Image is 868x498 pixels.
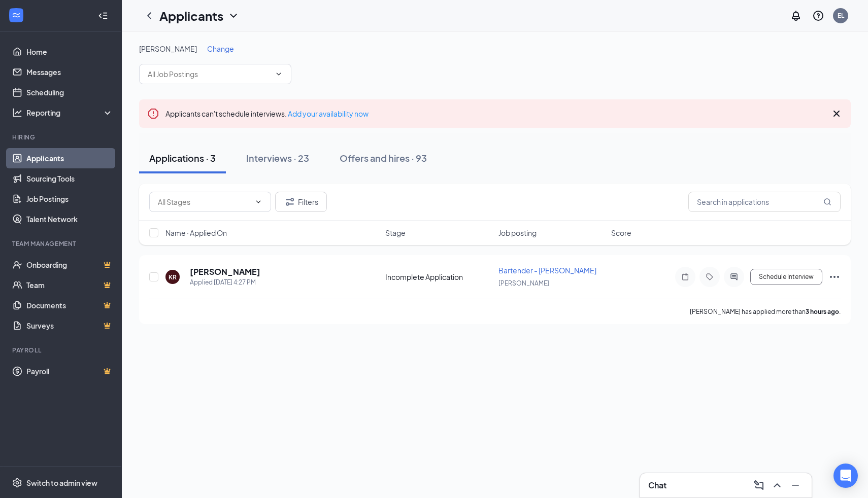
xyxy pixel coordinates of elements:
svg: Tag [704,273,716,281]
div: Reporting [26,108,114,118]
button: Minimize [787,477,804,493]
svg: ChevronLeft [143,10,155,22]
a: Add your availability now [288,109,369,118]
svg: ActiveChat [728,273,740,281]
svg: Error [147,108,159,120]
a: Applicants [26,148,113,168]
svg: Settings [12,478,22,488]
div: KR [169,273,177,281]
a: Home [26,42,113,62]
button: ChevronUp [769,477,785,493]
div: Team Management [12,239,111,248]
svg: Minimize [789,479,802,491]
svg: Filter [284,196,296,208]
div: Applications · 3 [149,152,216,164]
input: All Job Postings [148,68,271,80]
div: Applied [DATE] 4:27 PM [190,277,260,288]
svg: WorkstreamLogo [11,10,21,20]
svg: ChevronDown [254,198,262,206]
h1: Applicants [159,7,223,24]
button: Filter Filters [275,192,327,212]
span: Applicants can't schedule interviews. [165,109,369,118]
div: Payroll [12,346,111,354]
div: EL [838,11,844,20]
a: Messages [26,62,113,82]
div: Incomplete Application [385,272,492,282]
span: Score [611,228,631,238]
span: Name · Applied On [165,228,227,238]
a: Talent Network [26,209,113,229]
svg: Analysis [12,108,22,118]
svg: Note [679,273,691,281]
p: [PERSON_NAME] has applied more than . [690,307,841,316]
a: SurveysCrown [26,315,113,336]
svg: Notifications [790,10,802,22]
svg: ChevronDown [227,10,240,22]
input: All Stages [158,196,250,207]
span: [PERSON_NAME] [498,279,549,287]
button: ComposeMessage [751,477,767,493]
div: Hiring [12,133,111,141]
div: Switch to admin view [26,478,97,488]
a: OnboardingCrown [26,255,113,275]
a: Job Postings [26,189,113,209]
h3: Chat [648,480,666,491]
a: Sourcing Tools [26,168,113,189]
svg: QuestionInfo [812,10,824,22]
span: Change [207,44,234,53]
a: Scheduling [26,82,113,102]
span: Job posting [498,228,537,238]
svg: Cross [830,108,843,120]
h5: [PERSON_NAME] [190,266,260,277]
div: Open Intercom Messenger [833,464,858,488]
span: Stage [385,228,406,238]
div: Offers and hires · 93 [340,152,427,164]
svg: Collapse [98,11,108,21]
input: Search in applications [688,192,841,212]
a: DocumentsCrown [26,295,113,315]
button: Schedule Interview [750,269,822,285]
span: [PERSON_NAME] [139,44,197,53]
svg: MagnifyingGlass [823,198,831,206]
svg: Ellipses [828,271,841,283]
div: Interviews · 23 [246,152,309,164]
svg: ChevronDown [275,70,283,78]
span: Bartender - [PERSON_NAME] [498,266,596,275]
svg: ComposeMessage [753,479,765,491]
a: PayrollCrown [26,361,113,381]
svg: ChevronUp [771,479,783,491]
b: 3 hours ago [806,308,839,315]
a: TeamCrown [26,275,113,295]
